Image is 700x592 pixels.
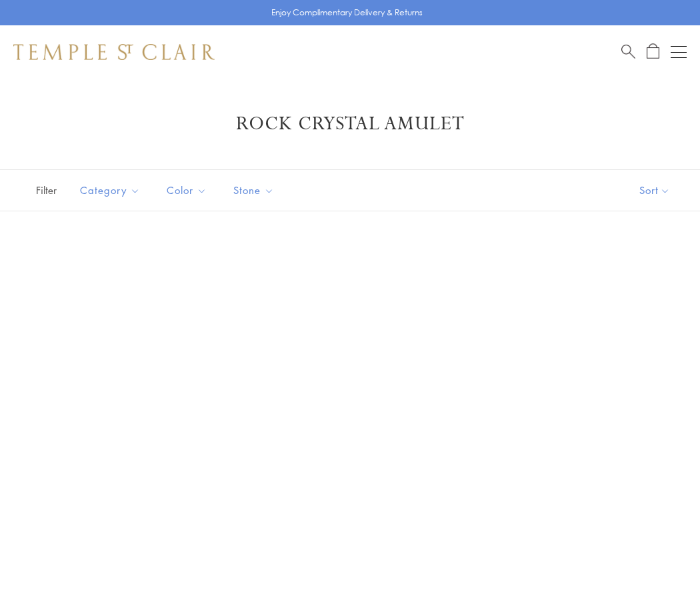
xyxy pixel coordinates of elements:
[13,44,215,60] img: Temple St. Clair
[621,43,635,60] a: Search
[671,44,687,60] button: Open navigation
[227,182,284,199] span: Stone
[73,182,150,199] span: Category
[160,182,217,199] span: Color
[33,112,667,136] h1: Rock Crystal Amulet
[70,175,150,205] button: Category
[223,175,284,205] button: Stone
[647,43,659,60] a: Open Shopping Bag
[157,175,217,205] button: Color
[609,170,700,211] button: Show sort by
[271,6,423,19] p: Enjoy Complimentary Delivery & Returns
